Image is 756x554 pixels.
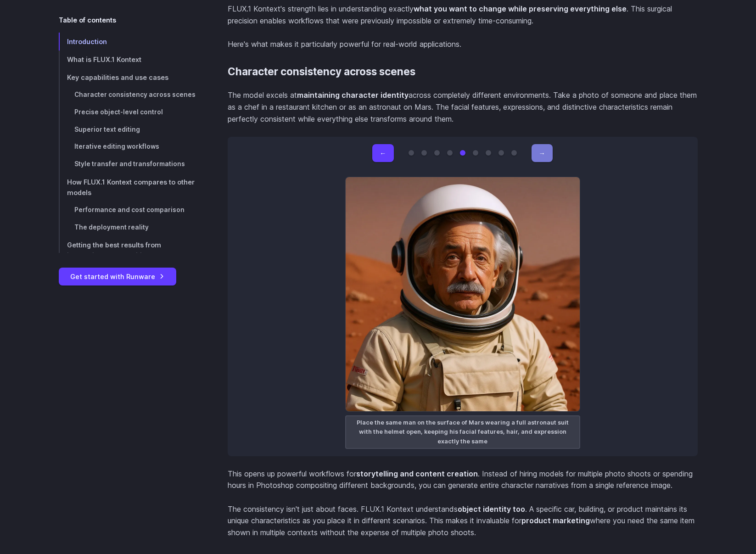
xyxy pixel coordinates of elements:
strong: maintaining character identity [297,90,409,100]
p: The consistency isn't just about faces. FLUX.1 Kontext understands . A specific car, building, or... [228,504,698,539]
strong: what you want to change while preserving everything else [414,4,627,13]
span: How FLUX.1 Kontext compares to other models [67,178,195,196]
button: Go to 8 of 9 [498,150,504,156]
a: The deployment reality [59,219,198,236]
p: The model excels at across completely different environments. Take a photo of someone and place t... [228,90,698,125]
span: Superior text editing [74,126,140,133]
a: Introduction [59,33,198,50]
button: Go to 3 of 9 [434,150,440,156]
span: Precise object-level control [74,108,163,116]
span: Getting the best results from instruction-based editing [67,241,161,260]
button: Go to 7 of 9 [486,150,491,156]
button: Go to 6 of 9 [473,150,478,156]
a: What is FLUX.1 Kontext [59,50,198,68]
img: Mature man in a space suit and helmet posing on the surface of Mars with red rocky terrain behind... [345,177,580,412]
span: Style transfer and transformations [74,160,185,168]
a: Iterative editing workflows [59,138,198,156]
span: What is FLUX.1 Kontext [67,56,141,63]
a: Precise object-level control [59,104,198,121]
span: Iterative editing workflows [74,143,159,150]
strong: storytelling and content creation [356,469,478,478]
button: Go to 2 of 9 [421,150,427,156]
a: Performance and cost comparison [59,201,198,219]
a: Getting the best results from instruction-based editing [59,236,198,265]
a: Get started with Runware [59,268,176,285]
span: Introduction [67,38,107,45]
button: → [532,144,553,162]
a: Superior text editing [59,121,198,139]
a: Style transfer and transformations [59,156,198,173]
strong: object identity too [458,504,525,514]
button: Go to 9 of 9 [511,150,517,156]
span: Character consistency across scenes [74,91,196,98]
span: Key capabilities and use cases [67,73,168,81]
span: Table of contents [59,15,116,25]
a: How FLUX.1 Kontext compares to other models [59,173,198,201]
a: Character consistency across scenes [228,66,415,78]
button: ← [372,144,393,162]
span: The deployment reality [74,224,149,231]
p: Here's what makes it particularly powerful for real-world applications. [228,39,698,50]
a: Key capabilities and use cases [59,68,198,86]
a: Character consistency across scenes [59,86,198,104]
p: FLUX.1 Kontext's strength lies in understanding exactly . This surgical precision enables workflo... [228,3,698,27]
p: This opens up powerful workflows for . Instead of hiring models for multiple photo shoots or spen... [228,468,698,492]
button: Go to 1 of 9 [409,150,414,156]
button: Go to 5 of 9 [460,150,465,156]
span: Performance and cost comparison [74,206,185,213]
strong: product marketing [521,516,590,525]
figcaption: Place the same man on the surface of Mars wearing a full astronaut suit with the helmet open, kee... [345,415,580,449]
button: Go to 4 of 9 [447,150,453,156]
